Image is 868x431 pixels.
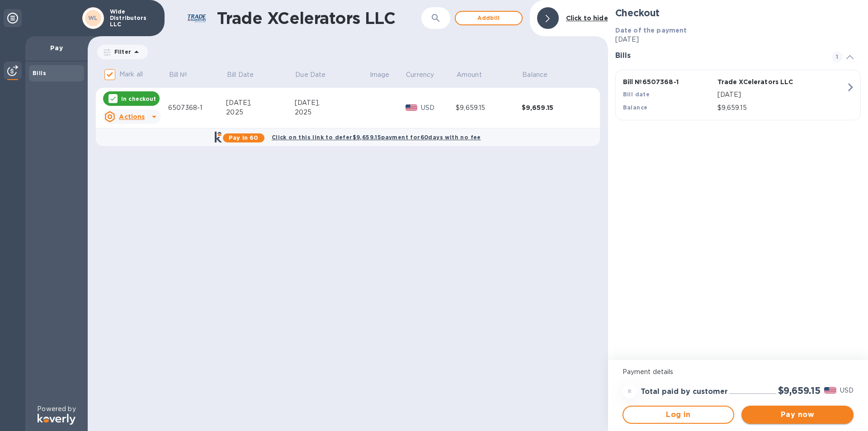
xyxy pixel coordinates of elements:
p: Mark all [119,70,143,79]
p: USD [840,386,854,395]
span: Bill Date [227,70,265,80]
p: Bill № [169,70,188,80]
p: Pay [33,43,80,52]
p: Image [370,70,390,80]
span: Balance [522,70,559,80]
p: Bill Date [227,70,254,80]
span: Add bill [463,13,514,24]
span: Log in [631,409,726,420]
img: Logo [38,414,75,425]
div: 2025 [295,108,369,117]
h2: $9,659.15 [778,385,821,396]
p: Trade XCelerators LLC [717,77,808,86]
button: Log in [623,406,735,424]
span: Amount [457,70,494,80]
img: USD [824,387,836,393]
h2: Checkout [615,7,861,19]
b: Click on this link to defer $9,659.15 payment for 60 days with no fee [272,134,481,141]
b: WL [88,14,98,21]
p: Balance [522,70,547,80]
span: 1 [832,52,843,62]
p: Currency [406,70,434,80]
div: [DATE], [295,98,369,108]
b: Click to hide [566,14,608,22]
img: USD [406,104,418,111]
p: Wide Distributors LLC [110,9,155,28]
button: Pay now [741,406,854,424]
h1: Trade XCelerators LLC [217,9,397,28]
div: $9,659.15 [522,103,588,112]
p: Bill № 6507368-1 [623,77,714,86]
div: 6507368-1 [168,103,226,113]
span: Bill № [169,70,199,80]
span: Pay now [749,409,846,420]
p: Filter [111,48,131,56]
u: Actions [119,113,145,120]
p: Amount [457,70,482,80]
div: 2025 [226,108,294,117]
p: In checkout [121,95,156,103]
b: Pay in 60 [229,134,258,141]
div: = [623,384,637,398]
p: Powered by [37,404,75,414]
p: USD [421,103,456,113]
p: [DATE] [717,90,846,99]
b: Bills [33,70,46,76]
button: Addbill [455,11,523,25]
p: Due Date [295,70,325,80]
b: Balance [623,104,648,111]
p: $9,659.15 [717,103,846,113]
div: [DATE], [226,98,294,108]
p: [DATE] [615,35,861,44]
h3: Bills [615,52,821,60]
button: Bill №6507368-1Trade XCelerators LLCBill date[DATE]Balance$9,659.15 [615,70,861,120]
div: $9,659.15 [456,103,521,113]
h3: Total paid by customer [641,388,728,396]
p: Payment details [623,367,854,377]
span: Due Date [295,70,337,80]
b: Date of the payment [615,27,687,34]
b: Bill date [623,91,650,98]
